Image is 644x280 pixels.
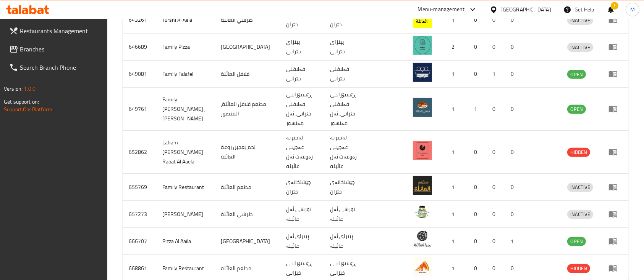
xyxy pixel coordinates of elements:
[441,6,468,34] td: 1
[3,58,108,77] a: Search Branch Phone
[608,42,623,51] div: Menu
[567,210,593,219] div: INACTIVE
[324,174,368,201] td: چێشتخانەی خێزان
[156,61,215,88] td: Family Falafel
[505,174,523,201] td: 0
[156,88,215,131] td: Family [PERSON_NAME] , [PERSON_NAME]
[3,22,108,40] a: Restaurants Management
[156,6,215,34] td: Turshi Al Aela
[608,210,623,219] div: Menu
[156,174,215,201] td: Family Restaurant
[324,61,368,88] td: فەلافلی خێزانی
[123,6,156,34] td: 643261
[280,131,324,174] td: لەحم بە عەجینی رەوعەت ئەل عائیله
[156,131,215,174] td: Laham [PERSON_NAME] Raoat Al Aaela
[215,34,280,61] td: [GEOGRAPHIC_DATA]
[567,43,593,52] div: INACTIVE
[468,34,486,61] td: 0
[280,201,324,228] td: تورشی ئەل عائیلە
[505,6,523,34] td: 0
[280,88,324,131] td: ڕێستۆرانتی فەلافلی خێزانی، ئەل مەنسور
[505,201,523,228] td: 0
[441,131,468,174] td: 1
[608,147,623,157] div: Menu
[413,230,432,249] img: Pizza Al Aaila
[20,45,102,54] span: Branches
[608,104,623,114] div: Menu
[486,174,505,201] td: 0
[486,61,505,88] td: 1
[468,6,486,34] td: 0
[20,26,102,35] span: Restaurants Management
[324,6,368,34] td: تورشى خێزان
[324,228,368,255] td: پیتزای ئەل عائیلە
[413,36,432,55] img: Family Pizza
[280,61,324,88] td: فەلافلی خێزانی
[24,84,36,94] span: 1.0.0
[123,174,156,201] td: 655769
[468,174,486,201] td: 0
[505,34,523,61] td: 0
[567,105,586,114] span: OPEN
[441,201,468,228] td: 1
[215,201,280,228] td: طرشي العائلة
[4,104,52,114] a: Support.OpsPlatform
[215,6,280,34] td: طرشي العائلة
[567,148,590,157] span: HIDDEN
[413,63,432,82] img: Family Falafel
[468,131,486,174] td: 0
[441,61,468,88] td: 1
[501,5,551,14] div: [GEOGRAPHIC_DATA]
[123,201,156,228] td: 657273
[567,237,586,246] div: OPEN
[567,264,590,273] span: HIDDEN
[413,141,432,160] img: Laham Bil Agin Raoat Al Aaela
[215,228,280,255] td: [GEOGRAPHIC_DATA]
[441,88,468,131] td: 1
[441,174,468,201] td: 1
[215,61,280,88] td: فلافل العائلة
[418,5,465,14] div: Menu-management
[123,34,156,61] td: 646689
[468,228,486,255] td: 0
[215,174,280,201] td: مطعم العائلة
[413,203,432,222] img: Turshi Alaaela
[280,174,324,201] td: چێشتخانەی خێزان
[505,61,523,88] td: 0
[486,6,505,34] td: 0
[156,228,215,255] td: Pizza Al Aaila
[608,237,623,246] div: Menu
[123,228,156,255] td: 666707
[468,88,486,131] td: 1
[505,88,523,131] td: 0
[468,201,486,228] td: 0
[505,228,523,255] td: 1
[608,264,623,273] div: Menu
[486,34,505,61] td: 0
[567,16,593,25] span: INACTIVE
[486,88,505,131] td: 0
[280,34,324,61] td: پیتزای خێزانی
[4,84,23,94] span: Version:
[441,34,468,61] td: 2
[608,69,623,78] div: Menu
[486,228,505,255] td: 0
[280,6,324,34] td: تورشى خێزان
[156,201,215,228] td: [PERSON_NAME]
[156,34,215,61] td: Family Pizza
[3,40,108,58] a: Branches
[486,201,505,228] td: 0
[567,210,593,219] span: INACTIVE
[280,228,324,255] td: پیتزای ئەل عائیلە
[123,131,156,174] td: 652862
[215,131,280,174] td: لحم بعجين روعة العائلة
[468,61,486,88] td: 0
[486,131,505,174] td: 0
[20,63,102,72] span: Search Branch Phone
[567,264,590,273] div: HIDDEN
[567,105,586,114] div: OPEN
[413,257,432,276] img: Family Restaurant
[215,88,280,131] td: مطعم فلافل العائلة، المنصور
